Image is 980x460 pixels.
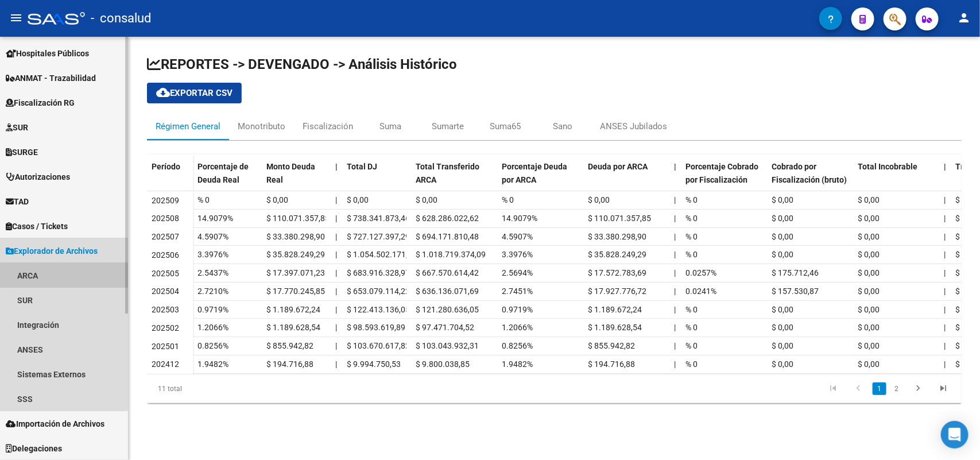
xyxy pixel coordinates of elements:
[772,162,847,184] span: Cobrado por Fiscalización (bruto)
[588,162,648,171] span: Deuda por ARCA
[197,214,233,223] span: 14.9079%
[502,268,533,277] span: 2.5694%
[772,360,793,369] span: $ 0,00
[335,195,337,204] span: |
[853,154,939,203] datatable-header-cell: Total Incobrable
[266,250,325,259] span: $ 35.828.249,29
[674,250,676,259] span: |
[266,232,325,241] span: $ 33.380.298,90
[858,195,880,204] span: $ 0,00
[152,162,180,171] span: Período
[197,360,228,369] span: 1.9482%
[907,382,929,395] a: go to next page
[335,214,337,223] span: |
[588,214,651,223] span: $ 110.071.357,85
[772,195,793,204] span: $ 0,00
[197,268,228,277] span: 2.5437%
[266,341,313,350] span: $ 855.942,82
[347,323,405,332] span: $ 98.593.619,89
[91,6,151,31] span: - consalud
[588,341,635,350] span: $ 855.942,82
[347,360,401,369] span: $ 9.994.750,53
[772,214,793,223] span: $ 0,00
[939,154,951,203] datatable-header-cell: |
[944,341,946,350] span: |
[674,360,676,369] span: |
[772,268,819,277] span: $ 175.712,46
[674,162,676,171] span: |
[944,305,946,314] span: |
[152,360,179,369] span: 202412
[888,379,905,399] li: page 2
[858,323,880,332] span: $ 0,00
[588,195,610,204] span: $ 0,00
[858,162,917,171] span: Total Incobrable
[416,268,479,277] span: $ 667.570.614,42
[6,418,104,430] span: Importación de Archivos
[944,214,946,223] span: |
[6,146,38,159] span: SURGE
[685,162,758,184] span: Porcentaje Cobrado por Fiscalización
[9,11,23,25] mat-icon: menu
[238,120,285,133] div: Monotributo
[6,442,62,455] span: Delegaciones
[152,342,179,351] span: 202501
[156,88,233,98] span: Exportar CSV
[266,323,320,332] span: $ 1.189.628,54
[152,250,179,260] span: 202506
[416,341,479,350] span: $ 103.043.932,31
[944,287,946,296] span: |
[685,214,698,223] span: % 0
[685,195,698,204] span: % 0
[335,341,337,350] span: |
[944,268,946,277] span: |
[674,195,676,204] span: |
[772,305,793,314] span: $ 0,00
[432,120,464,133] div: Sumarte
[347,287,410,296] span: $ 653.079.114,22
[944,195,946,204] span: |
[6,245,98,257] span: Explorador de Archivos
[858,232,880,241] span: $ 0,00
[685,250,698,259] span: % 0
[858,305,880,314] span: $ 0,00
[193,154,262,203] datatable-header-cell: Porcentaje de Deuda Real
[772,232,793,241] span: $ 0,00
[955,360,977,369] span: $ 5,20
[858,250,880,259] span: $ 0,00
[502,305,533,314] span: 0.9719%
[347,195,369,204] span: $ 0,00
[588,287,646,296] span: $ 17.927.776,72
[685,287,716,296] span: 0.0241%
[266,214,330,223] span: $ 110.071.357,85
[858,287,880,296] span: $ 0,00
[490,120,521,133] div: Suma65
[411,154,497,203] datatable-header-cell: Total Transferido ARCA
[152,287,179,296] span: 202504
[152,232,179,241] span: 202507
[944,162,946,171] span: |
[331,154,342,203] datatable-header-cell: |
[890,382,904,395] a: 2
[858,268,880,277] span: $ 0,00
[772,341,793,350] span: $ 0,00
[147,154,193,203] datatable-header-cell: Período
[347,341,410,350] span: $ 103.670.617,82
[347,250,417,259] span: $ 1.054.502.171,56
[957,11,971,25] mat-icon: person
[416,162,479,184] span: Total Transferido ARCA
[681,154,767,203] datatable-header-cell: Porcentaje Cobrado por Fiscalización
[197,305,228,314] span: 0.9719%
[147,55,962,74] h1: REPORTES -> DEVENGADO -> Análisis Histórico
[858,341,880,350] span: $ 0,00
[197,195,210,204] span: % 0
[944,360,946,369] span: |
[197,341,228,350] span: 0.8256%
[600,120,667,133] div: ANSES Jubilados
[588,268,646,277] span: $ 17.572.783,69
[685,232,698,241] span: % 0
[335,287,337,296] span: |
[944,232,946,241] span: |
[669,154,681,203] datatable-header-cell: |
[944,323,946,332] span: |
